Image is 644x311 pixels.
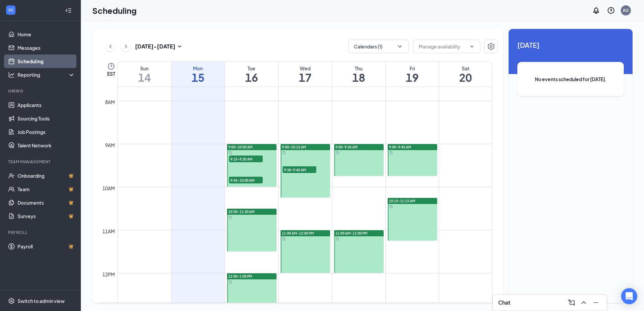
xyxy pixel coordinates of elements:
div: Wed [279,65,332,72]
div: Payroll [8,230,74,235]
div: Reporting [18,71,75,78]
svg: Sync [336,151,339,154]
a: September 17, 2025 [279,62,332,87]
button: Minimize [590,297,601,308]
svg: Sync [389,205,393,208]
h1: 16 [225,72,278,83]
input: Manage availability [419,43,466,50]
div: Open Intercom Messenger [621,288,637,304]
span: No events scheduled for [DATE]. [531,75,610,83]
svg: WorkstreamLogo [7,7,14,13]
span: 11:00 AM-12:00 PM [335,231,367,236]
svg: QuestionInfo [607,6,615,14]
svg: Sync [229,280,232,284]
h1: Scheduling [92,5,137,16]
h3: Chat [498,299,510,306]
div: Team Management [8,159,74,165]
svg: Sync [336,237,339,241]
span: 9:00-9:45 AM [389,145,411,149]
div: 9am [104,141,116,149]
span: 9:45-10:00 AM [229,177,263,183]
button: Settings [484,40,498,53]
span: 9:15-9:30 AM [229,155,263,162]
h1: 14 [118,72,171,83]
a: September 20, 2025 [439,62,492,87]
h1: 17 [279,72,332,83]
h1: 18 [332,72,385,83]
h1: 19 [386,72,439,83]
a: September 16, 2025 [225,62,278,87]
span: 9:00-10:00 AM [228,145,253,149]
div: Fri [386,65,439,72]
a: Talent Network [18,139,75,152]
svg: Sync [282,151,286,154]
div: Sun [118,65,171,72]
div: Switch to admin view [18,298,65,304]
div: 12pm [101,271,116,278]
svg: Collapse [65,7,72,14]
div: Sat [439,65,492,72]
a: September 18, 2025 [332,62,385,87]
a: TeamCrown [18,182,75,196]
a: PayrollCrown [18,240,75,253]
h1: 20 [439,72,492,83]
svg: ChevronUp [580,299,588,307]
svg: Sync [229,216,232,219]
svg: SmallChevronDown [175,42,184,50]
div: Tue [225,65,278,72]
div: Thu [332,65,385,72]
svg: ComposeMessage [568,299,576,307]
div: 10am [101,184,116,192]
div: Hiring [8,88,74,94]
a: September 15, 2025 [171,62,225,87]
div: 11am [101,228,116,235]
button: ComposeMessage [566,297,577,308]
a: OnboardingCrown [18,169,75,182]
a: Job Postings [18,125,75,139]
a: Sourcing Tools [18,112,75,125]
button: ChevronUp [578,297,589,308]
svg: Minimize [592,299,600,307]
svg: Notifications [592,6,600,14]
span: [DATE] [517,40,624,50]
a: Messages [18,41,75,55]
a: September 19, 2025 [386,62,439,87]
a: DocumentsCrown [18,196,75,209]
a: SurveysCrown [18,209,75,223]
button: ChevronRight [121,41,131,51]
a: September 14, 2025 [118,62,171,87]
svg: Sync [389,151,393,154]
svg: Clock [107,62,115,70]
h3: [DATE] - [DATE] [135,43,175,50]
span: 9:00-10:15 AM [282,145,306,149]
svg: Analysis [8,71,15,78]
span: 9:00-9:45 AM [335,145,358,149]
span: 10:30-11:30 AM [228,209,255,214]
span: 10:15-11:15 AM [389,199,415,203]
span: EST [107,70,115,77]
svg: Sync [229,151,232,154]
div: Mon [171,65,225,72]
a: Home [18,28,75,41]
span: 11:00 AM-12:00 PM [282,231,314,236]
svg: ChevronLeft [107,42,114,50]
span: 9:30-9:45 AM [283,166,316,173]
svg: Sync [282,237,286,241]
svg: ChevronRight [123,42,129,50]
a: Applicants [18,98,75,112]
a: Scheduling [18,55,75,68]
svg: Settings [487,42,495,50]
h1: 15 [171,72,225,83]
span: 12:00-1:00 PM [228,274,252,279]
button: ChevronLeft [105,41,116,51]
button: Calendars (1)ChevronDown [348,40,409,53]
div: 8am [104,98,116,106]
div: AG [623,7,629,13]
svg: Settings [8,298,15,304]
svg: ChevronDown [469,44,475,49]
svg: ChevronDown [396,43,403,50]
